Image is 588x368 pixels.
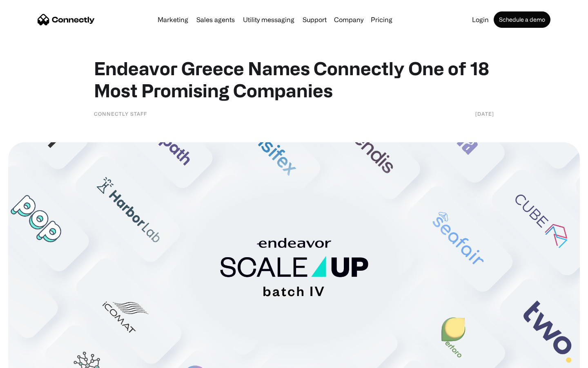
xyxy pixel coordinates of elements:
[94,110,147,118] div: Connectly Staff
[8,354,49,365] aside: Language selected: English
[193,16,238,23] a: Sales agents
[299,16,330,23] a: Support
[334,14,363,25] div: Company
[494,11,550,28] a: Schedule a demo
[94,57,494,101] h1: Endeavor Greece Names Connectly One of 18 Most Promising Companies
[154,16,192,23] a: Marketing
[367,16,396,23] a: Pricing
[475,110,494,118] div: [DATE]
[240,16,298,23] a: Utility messaging
[469,16,492,23] a: Login
[332,14,366,25] div: Company
[38,13,95,26] a: home
[16,354,49,365] ul: Language list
